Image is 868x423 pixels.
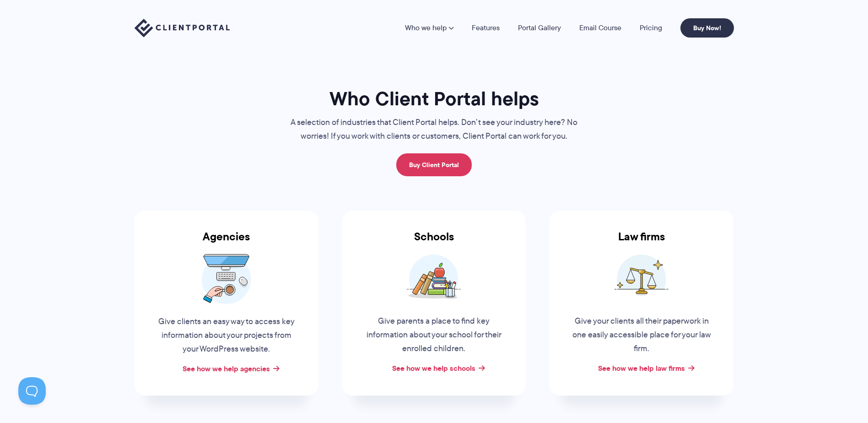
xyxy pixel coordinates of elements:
[157,315,296,356] p: Give clients an easy way to access key information about your projects from your WordPress website.
[342,230,526,254] h3: Schools
[405,24,453,32] a: Who we help
[135,230,318,254] h3: Agencies
[364,315,503,356] p: Give parents a place to find key information about your school for their enrolled children.
[281,87,588,111] h1: Who Client Portal helps
[579,24,621,32] a: Email Course
[396,153,472,176] a: Buy Client Portal
[550,230,733,254] h3: Law firms
[392,363,475,374] a: See how we help schools
[598,363,685,374] a: See how we help law firms
[640,24,662,32] a: Pricing
[572,315,711,356] p: Give your clients all their paperwork in one easily accessible place for your law firm.
[18,377,46,405] iframe: Toggle Customer Support
[472,24,500,32] a: Features
[680,18,734,38] a: Buy Now!
[281,116,588,143] p: A selection of industries that Client Portal helps. Don’t see your industry here? No worries! If ...
[183,363,270,374] a: See how we help agencies
[518,24,561,32] a: Portal Gallery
